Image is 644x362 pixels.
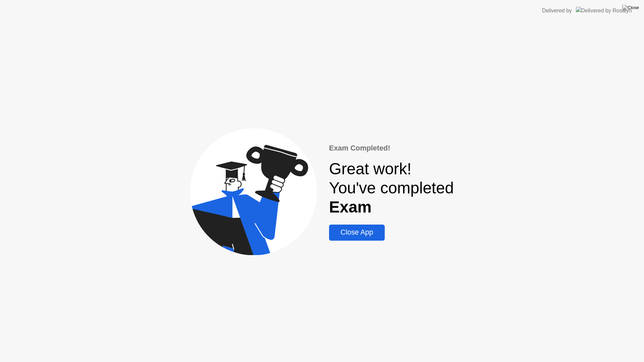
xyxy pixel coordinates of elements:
div: Great work! You've completed [329,159,454,217]
div: Delivered by [542,7,572,15]
button: Close App [329,225,384,241]
div: Close App [331,228,382,237]
img: Delivered by Rosalyn [576,7,632,14]
div: Exam Completed! [329,143,454,154]
b: Exam [329,198,372,216]
img: Close [622,5,639,10]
